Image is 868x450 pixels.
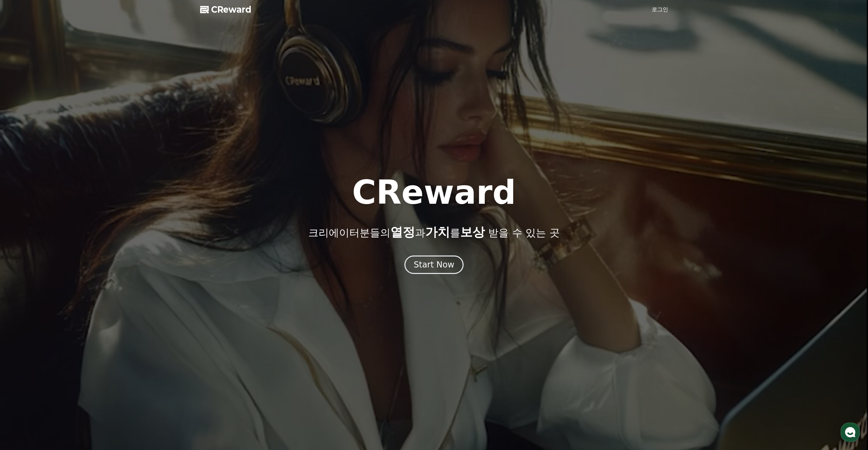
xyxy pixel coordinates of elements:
[460,225,485,239] span: 보상
[200,4,251,15] a: CReward
[414,259,454,270] div: Start Now
[404,262,464,269] a: Start Now
[308,225,559,239] p: 크리에이터분들의 과 를 받을 수 있는 곳
[404,255,464,274] button: Start Now
[425,225,450,239] span: 가치
[652,5,668,14] a: 로그인
[352,176,516,209] h1: CReward
[211,4,251,15] span: CReward
[390,225,415,239] span: 열정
